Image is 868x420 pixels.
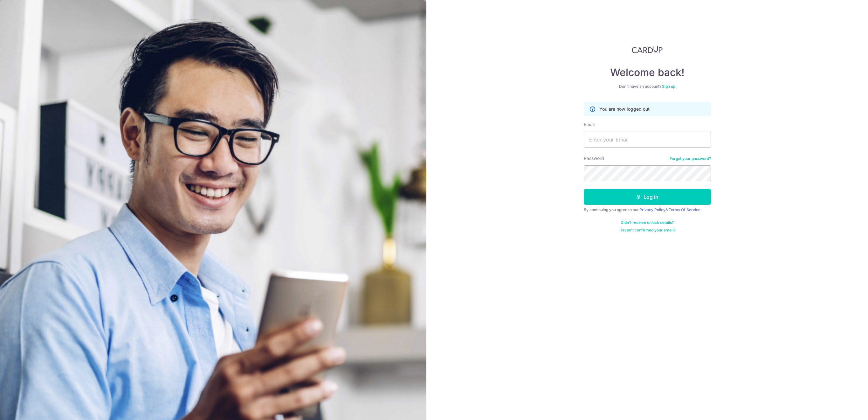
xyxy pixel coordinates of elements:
[584,189,711,205] button: Log in
[584,121,595,128] label: Email
[639,207,665,212] a: Privacy Policy
[670,156,711,161] a: Forgot your password?
[584,207,711,212] div: By continuing you agree to our &
[584,155,604,162] label: Password
[662,84,675,89] a: Sign up
[632,46,663,53] img: CardUp Logo
[584,84,711,89] div: Don’t have an account?
[599,106,650,112] p: You are now logged out
[619,228,675,233] a: Haven't confirmed your email?
[584,66,711,79] h4: Welcome back!
[621,220,674,225] a: Didn't receive unlock details?
[669,207,700,212] a: Terms Of Service
[584,132,711,148] input: Enter your Email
